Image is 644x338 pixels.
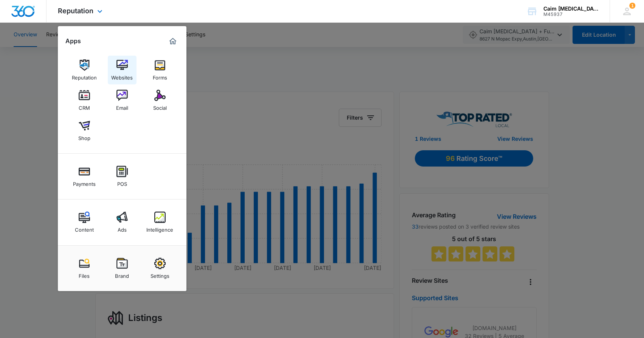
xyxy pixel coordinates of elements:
[543,6,599,12] div: account name
[115,269,129,279] div: Brand
[70,254,99,283] a: Files
[146,223,173,233] div: Intelligence
[543,12,599,17] div: account id
[70,116,99,145] a: Shop
[167,35,179,47] a: Marketing 360® Dashboard
[73,177,96,187] div: Payments
[79,269,90,279] div: Files
[151,269,169,279] div: Settings
[146,208,174,237] a: Intelligence
[146,56,174,84] a: Forms
[108,254,137,283] a: Brand
[79,101,90,111] div: CRM
[75,223,94,233] div: Content
[117,177,127,187] div: POS
[78,131,90,141] div: Shop
[629,3,635,9] span: 1
[108,208,137,237] a: Ads
[153,101,167,111] div: Social
[108,162,137,191] a: POS
[70,86,99,115] a: CRM
[72,71,97,81] div: Reputation
[58,7,93,15] span: Reputation
[108,56,137,84] a: Websites
[153,71,167,81] div: Forms
[108,86,137,115] a: Email
[111,71,133,81] div: Websites
[70,208,99,237] a: Content
[146,86,174,115] a: Social
[146,254,174,283] a: Settings
[629,3,635,9] div: notifications count
[70,162,99,191] a: Payments
[65,37,81,45] h2: Apps
[116,101,128,111] div: Email
[118,223,127,233] div: Ads
[70,56,99,84] a: Reputation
